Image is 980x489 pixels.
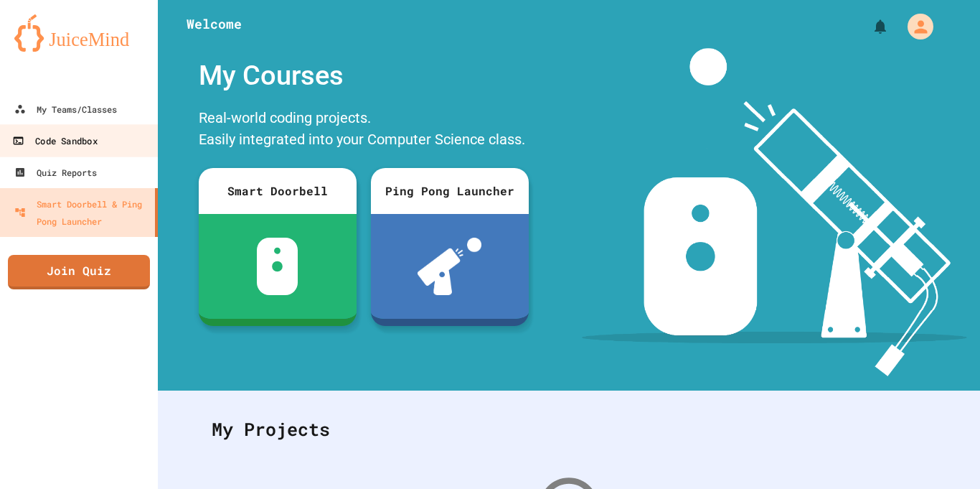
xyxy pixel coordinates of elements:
[582,48,966,376] img: banner-image-my-projects.png
[197,401,941,457] div: My Projects
[257,238,298,295] img: sdb-white.svg
[892,10,937,43] div: My Account
[845,14,892,39] div: My Notifications
[371,168,529,214] div: Ping Pong Launcher
[199,168,357,214] div: Smart Doorbell
[8,255,150,289] a: Join Quiz
[192,103,536,157] div: Real-world coding projects. Easily integrated into your Computer Science class.
[12,132,97,150] div: Code Sandbox
[418,238,481,295] img: ppl-with-ball.png
[14,195,149,230] div: Smart Doorbell & Ping Pong Launcher
[14,14,143,52] img: logo-orange.svg
[14,101,117,118] div: My Teams/Classes
[14,164,97,181] div: Quiz Reports
[192,48,536,103] div: My Courses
